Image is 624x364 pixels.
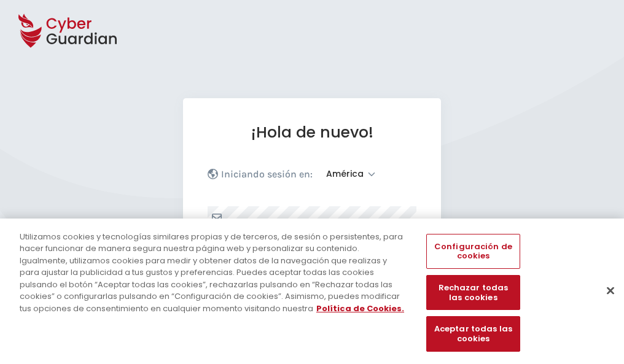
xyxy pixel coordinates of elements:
[426,276,520,311] button: Rechazar todas las cookies
[426,317,520,352] button: Aceptar todas las cookies
[316,303,404,314] a: Más información sobre su privacidad, se abre en una nueva pestaña
[426,234,520,269] button: Configuración de cookies
[20,231,408,315] div: Utilizamos cookies y tecnologías similares propias y de terceros, de sesión o persistentes, para ...
[221,168,313,180] p: Iniciando sesión en:
[208,123,416,142] h1: ¡Hola de nuevo!
[597,277,624,304] button: Cerrar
